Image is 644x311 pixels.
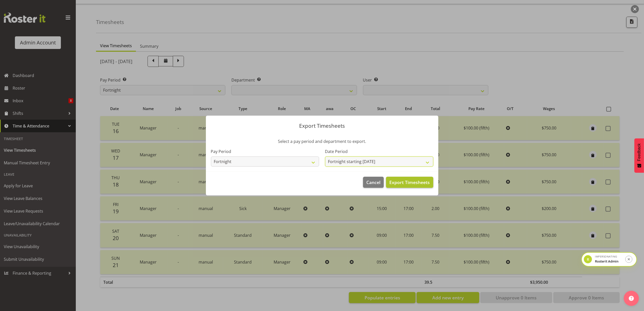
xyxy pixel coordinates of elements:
button: Feedback - Show survey [634,138,644,173]
span: Export Timesheets [389,179,430,186]
button: Cancel [363,177,384,188]
button: Stop impersonation [625,256,632,263]
p: Export Timesheets [211,123,433,128]
span: Feedback [637,143,641,161]
button: Export Timesheets [386,177,433,188]
span: Cancel [366,179,380,186]
label: Pay Period [211,148,319,154]
label: Date Period [325,148,433,154]
img: help-xxl-2.png [629,296,634,301]
p: Select a pay period and department to export. [211,138,433,144]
